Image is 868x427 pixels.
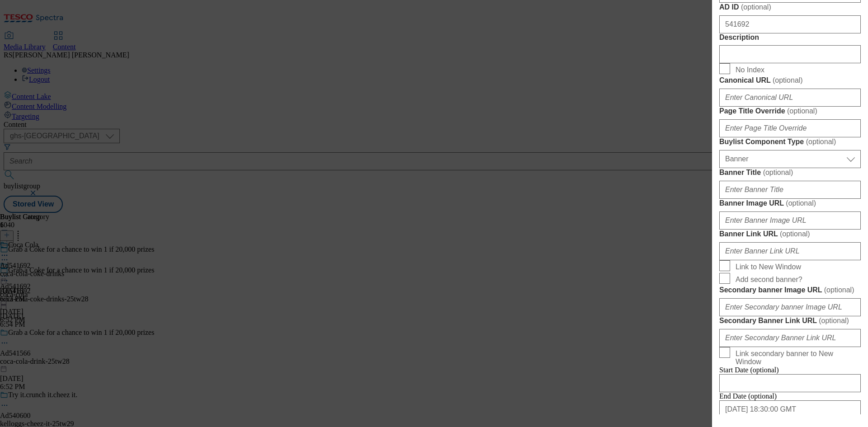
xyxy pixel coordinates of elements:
label: AD ID [719,3,861,12]
span: Add second banner? [736,276,802,284]
input: Enter Date [719,400,861,418]
label: Description [719,33,861,42]
input: Enter Secondary Banner Link URL [719,329,861,347]
input: Enter Banner Image URL [719,211,861,230]
label: Canonical URL [719,76,861,85]
label: Page Title Override [719,107,861,116]
label: Buylist Component Type [719,137,861,146]
span: ( optional ) [819,317,849,324]
span: ( optional ) [763,169,793,176]
span: ( optional ) [741,3,771,11]
input: Enter Page Title Override [719,119,861,137]
span: Link to New Window [736,263,801,271]
span: End Date (optional) [719,392,777,400]
span: ( optional ) [787,107,817,115]
span: ( optional ) [806,138,836,145]
span: ( optional ) [773,76,803,84]
input: Enter Description [719,45,861,63]
input: Enter AD ID [719,15,861,33]
input: Enter Banner Link URL [719,242,861,260]
input: Enter Secondary banner Image URL [719,298,861,316]
input: Enter Banner Title [719,181,861,199]
input: Enter Canonical URL [719,89,861,107]
label: Secondary Banner Link URL [719,316,861,325]
input: Enter Date [719,374,861,392]
span: ( optional ) [780,230,810,238]
label: Secondary banner Image URL [719,286,861,295]
label: Banner Link URL [719,230,861,239]
span: Start Date (optional) [719,366,779,374]
span: ( optional ) [824,286,854,294]
label: Banner Title [719,168,861,177]
span: Link secondary banner to New Window [736,350,857,366]
label: Banner Image URL [719,199,861,208]
span: ( optional ) [786,199,816,207]
span: No Index [736,66,764,74]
